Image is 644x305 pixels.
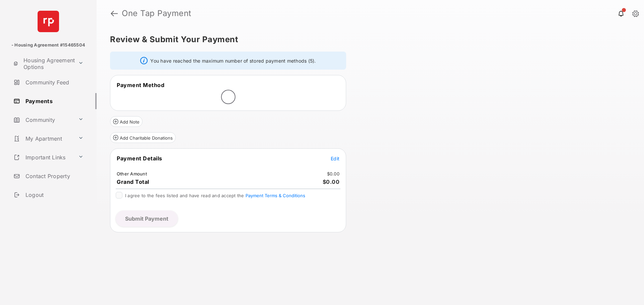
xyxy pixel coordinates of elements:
[11,187,97,203] a: Logout
[11,42,85,49] p: - Housing Agreement #15465504
[246,193,305,198] button: I agree to the fees listed and have read and accept the
[327,171,340,177] td: $0.00
[11,112,75,128] a: Community
[11,74,97,90] a: Community Feed
[323,178,340,185] span: $0.00
[331,155,339,162] button: Edit
[38,11,59,32] img: svg+xml;base64,PHN2ZyB4bWxucz0iaHR0cDovL3d3dy53My5vcmcvMjAwMC9zdmciIHdpZHRoPSI2NCIgaGVpZ2h0PSI2NC...
[11,93,97,109] a: Payments
[11,131,75,147] a: My Apartment
[331,156,339,161] span: Edit
[117,178,149,185] span: Grand Total
[11,149,75,165] a: Important Links
[117,155,162,162] span: Payment Details
[11,56,75,72] a: Housing Agreement Options
[110,35,625,44] h5: Review & Submit Your Payment
[116,171,147,177] td: Other Amount
[122,9,192,17] strong: One Tap Payment
[110,132,176,143] button: Add Charitable Donations
[125,193,305,198] span: I agree to the fees listed and have read and accept the
[11,168,97,184] a: Contact Property
[110,116,143,127] button: Add Note
[110,52,346,70] div: You have reached the maximum number of stored payment methods (5).
[117,82,164,88] span: Payment Method
[116,211,178,227] button: Submit Payment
